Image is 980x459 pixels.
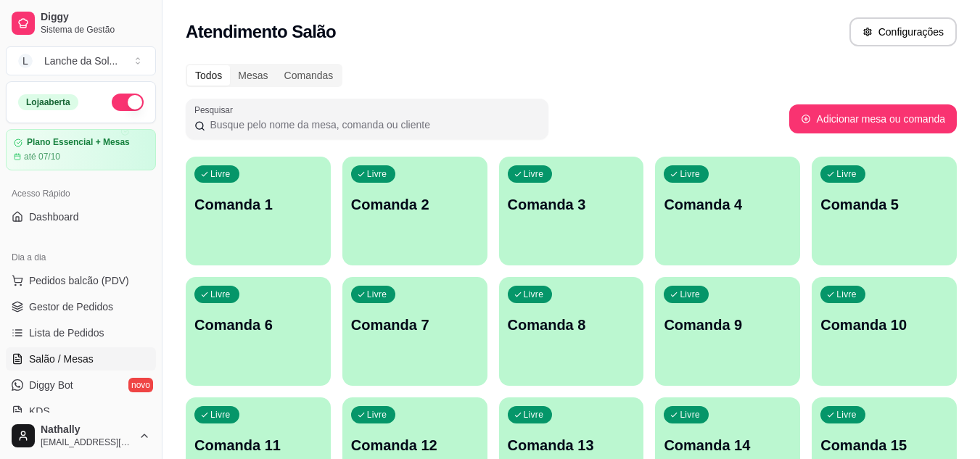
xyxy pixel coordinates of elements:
[664,435,791,455] p: Comanda 14
[276,65,342,86] div: Comandas
[351,194,479,215] p: Comanda 2
[6,347,156,371] a: Salão / Mesas
[187,65,230,86] div: Todos
[29,273,129,288] span: Pedidos balcão (PDV)
[41,423,133,437] span: Nathally
[6,295,156,318] a: Gestor de Pedidos
[29,378,73,392] span: Diggy Bot
[812,157,957,265] button: LivreComanda 5
[508,435,635,455] p: Comanda 13
[210,409,231,421] p: Livre
[27,137,130,148] article: Plano Essencial + Mesas
[655,277,800,386] button: LivreComanda 9
[836,289,857,300] p: Livre
[351,315,479,335] p: Comanda 7
[24,151,60,162] article: até 07/10
[6,373,156,397] a: Diggy Botnovo
[29,210,79,224] span: Dashboard
[6,182,156,205] div: Acesso Rápido
[508,194,635,215] p: Comanda 3
[205,117,540,132] input: Pesquisar
[6,400,156,423] a: KDS
[29,404,50,418] span: KDS
[41,11,150,24] span: Diggy
[6,246,156,269] div: Dia a dia
[499,277,644,386] button: LivreComanda 8
[812,277,957,386] button: LivreComanda 10
[29,299,113,314] span: Gestor de Pedidos
[820,194,948,215] p: Comanda 5
[29,326,104,340] span: Lista de Pedidos
[6,418,156,453] button: Nathally[EMAIL_ADDRESS][DOMAIN_NAME]
[820,315,948,335] p: Comanda 10
[499,157,644,265] button: LivreComanda 3
[6,321,156,344] a: Lista de Pedidos
[210,289,231,300] p: Livre
[342,157,487,265] button: LivreComanda 2
[664,315,791,335] p: Comanda 9
[194,194,322,215] p: Comanda 1
[836,168,857,180] p: Livre
[508,315,635,335] p: Comanda 8
[41,24,150,36] span: Sistema de Gestão
[6,205,156,228] a: Dashboard
[6,46,156,75] button: Select a team
[524,409,544,421] p: Livre
[820,435,948,455] p: Comanda 15
[351,435,479,455] p: Comanda 12
[44,54,118,68] div: Lanche da Sol ...
[655,157,800,265] button: LivreComanda 4
[18,94,78,110] div: Loja aberta
[680,409,700,421] p: Livre
[18,54,33,68] span: L
[186,277,331,386] button: LivreComanda 6
[210,168,231,180] p: Livre
[29,352,94,366] span: Salão / Mesas
[41,437,133,448] span: [EMAIL_ADDRESS][DOMAIN_NAME]
[6,6,156,41] a: DiggySistema de Gestão
[230,65,276,86] div: Mesas
[789,104,957,133] button: Adicionar mesa ou comanda
[680,289,700,300] p: Livre
[524,289,544,300] p: Livre
[194,104,238,116] label: Pesquisar
[849,17,957,46] button: Configurações
[680,168,700,180] p: Livre
[367,289,387,300] p: Livre
[194,435,322,455] p: Comanda 11
[186,20,336,44] h2: Atendimento Salão
[6,129,156,170] a: Plano Essencial + Mesasaté 07/10
[664,194,791,215] p: Comanda 4
[194,315,322,335] p: Comanda 6
[524,168,544,180] p: Livre
[836,409,857,421] p: Livre
[112,94,144,111] button: Alterar Status
[367,409,387,421] p: Livre
[342,277,487,386] button: LivreComanda 7
[6,269,156,292] button: Pedidos balcão (PDV)
[367,168,387,180] p: Livre
[186,157,331,265] button: LivreComanda 1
